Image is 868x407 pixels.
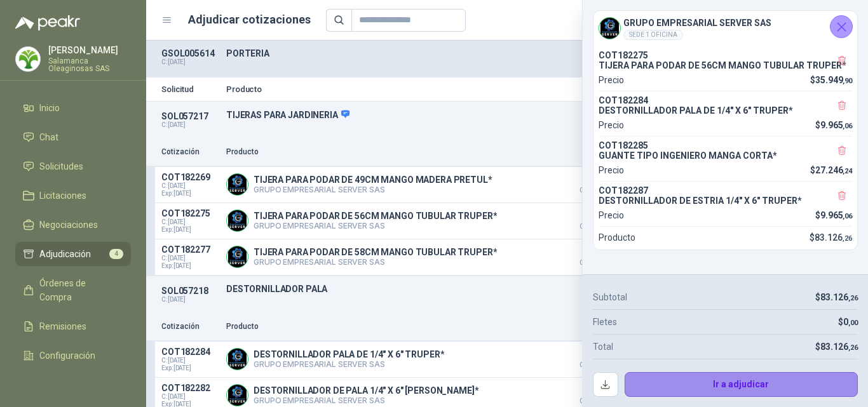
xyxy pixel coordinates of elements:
p: Producto [226,321,553,333]
p: Total [593,340,613,354]
p: COT182287 [599,185,852,196]
p: GRUPO EMPRESARIAL SERVER SAS [254,185,492,194]
button: Ir a adjudicar [625,372,858,397]
span: Crédito 30 días [560,260,624,266]
p: SOL057218 [161,286,219,296]
span: Crédito 30 días [560,398,624,404]
p: COT182282 [161,383,219,393]
p: $ 20.813 [560,383,624,404]
span: Chat [39,130,58,144]
span: 9.965 [820,120,852,130]
a: Negociaciones [15,213,131,237]
p: $ [815,118,852,132]
p: COT182275 [599,50,852,60]
p: Precio [599,73,624,87]
span: C: [DATE] [161,393,219,401]
p: [PERSON_NAME] [48,46,131,55]
p: TIJERAS PARA JARDINERIA [226,109,670,121]
p: Precio [560,146,624,158]
p: TIJERA PARA PODAR DE 56CM MANGO TUBULAR TRUPER* [254,211,497,221]
p: $ [815,290,858,304]
p: Cotización [161,321,219,333]
span: 0 [843,317,858,327]
a: Inicio [15,96,131,120]
p: C: [DATE] [161,296,219,304]
p: $ [810,163,852,177]
a: Adjudicación4 [15,242,131,266]
p: C: [DATE] [161,58,219,66]
p: DESTORNILLADOR PALA DE 1/4" X 6" TRUPER* [254,349,444,359]
p: TIJERA PARA PODAR DE 49CM MANGO MADERA PRETUL* [254,175,492,185]
p: TIJERA PARA PODAR DE 56CM MANGO TUBULAR TRUPER* [599,60,852,70]
span: ,00 [848,319,858,327]
p: Producto [599,230,635,244]
h1: Adjudicar cotizaciones [188,11,311,29]
p: Subtotal [593,290,627,304]
a: Configuración [15,344,131,368]
a: Manuales y ayuda [15,373,131,397]
p: COT182277 [161,244,219,255]
p: GUANTE TIPO INGENIERO MANGA CORTA* [599,150,852,161]
p: Producto [226,85,670,93]
span: Exp: [DATE] [161,190,219,197]
span: Remisiones [39,319,86,333]
span: 4 [109,249,123,259]
a: Chat [15,125,131,149]
span: Exp: [DATE] [161,364,219,372]
span: Configuración [39,349,95,363]
span: ,90 [843,77,852,85]
img: Logo peakr [15,15,80,30]
p: Precio [560,321,624,333]
img: Company Logo [16,47,40,71]
span: Inicio [39,101,60,115]
p: GRUPO EMPRESARIAL SERVER SAS [254,221,497,230]
p: $ 9.965 [560,347,624,368]
span: 83.126 [820,342,858,352]
img: Company Logo [227,210,248,231]
p: TIJERA PARA PODAR DE 58CM MANGO TUBULAR TRUPER* [254,247,497,257]
span: Exp: [DATE] [161,226,219,234]
a: Órdenes de Compra [15,271,131,309]
span: Crédito 30 días [560,224,624,230]
p: $ [810,73,852,87]
span: Órdenes de Compra [39,276,119,304]
span: 27.246 [815,165,852,175]
p: GRUPO EMPRESARIAL SERVER SAS [254,359,444,369]
p: Fletes [593,315,617,329]
p: DESTORNILLADOR DE ESTRIA 1/4" X 6" TRUPER* [599,196,852,206]
span: ,06 [843,122,852,130]
p: $ 44.149 [560,244,624,266]
p: COT182284 [599,95,852,105]
span: Adjudicación [39,247,91,261]
span: C: [DATE] [161,182,219,190]
p: $ [838,315,858,329]
p: DESTORNILLADOR DE PALA 1/4" X 6" [PERSON_NAME]* [254,385,478,396]
p: $ [815,340,858,354]
span: ,26 [843,234,852,243]
img: Company Logo [227,349,248,370]
p: Precio [599,118,624,132]
p: DESTORNILLADOR PALA DE 1/4" X 6" TRUPER* [599,105,852,116]
span: 35.949 [815,75,852,85]
p: $ 26.489 [560,172,624,194]
p: $ [815,208,852,222]
span: C: [DATE] [161,357,219,364]
p: Producto [226,146,553,158]
img: Company Logo [227,174,248,195]
p: Precio [599,163,624,177]
p: C: [DATE] [161,121,219,129]
p: Salamanca Oleaginosas SAS [48,57,131,72]
span: ,24 [843,167,852,175]
p: GRUPO EMPRESARIAL SERVER SAS [254,396,478,405]
span: C: [DATE] [161,218,219,226]
span: ,26 [848,294,858,302]
span: 83.126 [820,292,858,302]
p: COT182284 [161,347,219,357]
span: Crédito 30 días [560,187,624,194]
p: DESTORNILLADOR PALA [226,284,670,294]
p: COT182285 [599,140,852,150]
p: GRUPO EMPRESARIAL SERVER SAS [254,257,497,267]
span: ,26 [848,344,858,352]
p: Precio [599,208,624,222]
p: COT182269 [161,172,219,182]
